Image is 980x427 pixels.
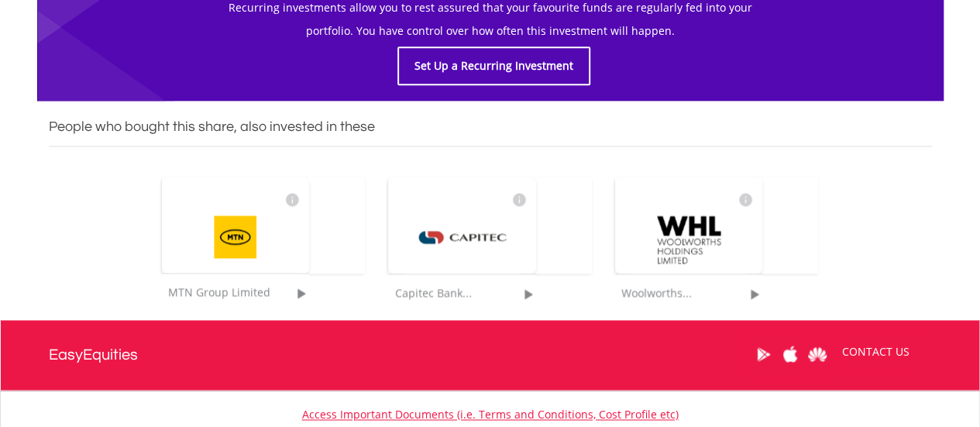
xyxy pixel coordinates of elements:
img: EQU.ZA.WHL.png [631,201,747,274]
a: EasyEquities [49,320,138,390]
a: CONTACT US [831,330,920,374]
a: Google Play [750,330,777,378]
a: Capitec Bank... [388,201,536,311]
a: Huawei [804,330,831,378]
img: EQU.ZA.CPI.png [404,201,521,274]
div: Woolworths... [621,285,736,301]
img: EQU.ZA.MTN.png [177,201,294,273]
a: Set Up a Recurring Investment [397,46,590,85]
a: MTN Group Limited [162,201,310,310]
a: Apple [777,330,804,378]
div: MTN Group Limited [168,284,283,300]
h3: People who bought this share, also invested in these [49,116,932,138]
a: Access Important Documents (i.e. Terms and Conditions, Cost Profile etc) [302,407,679,422]
h5: portfolio. You have control over how often this investment will happen. [49,23,932,39]
div: Capitec Bank... [395,285,510,301]
a: Woolworths... [615,201,763,311]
